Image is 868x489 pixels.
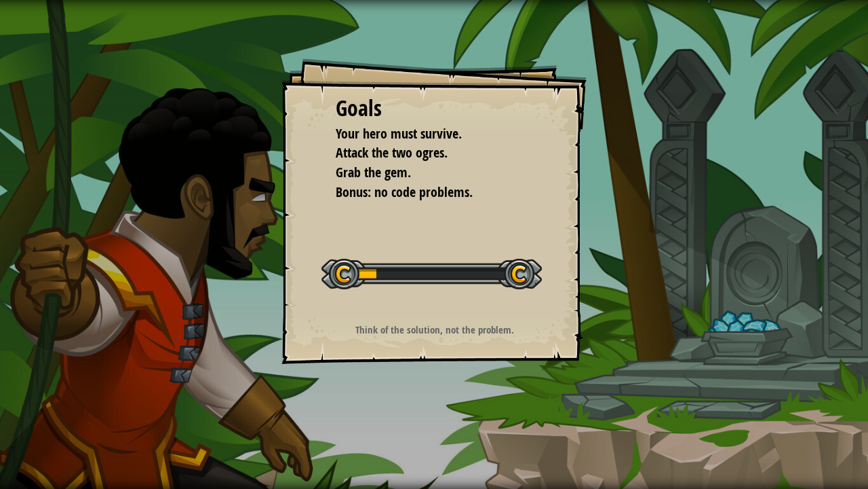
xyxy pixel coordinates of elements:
li: Your hero must survive. [319,124,529,144]
span: Bonus: no code problems. [336,183,473,201]
div: Goals [336,93,532,124]
strong: Think of the solution, not the problem. [355,323,514,337]
li: Grab the gem. [319,163,529,183]
li: Attack the two ogres. [319,143,529,163]
span: Attack the two ogres. [336,143,448,162]
li: Bonus: no code problems. [319,183,529,202]
span: Grab the gem. [336,163,411,181]
span: Your hero must survive. [336,124,462,143]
